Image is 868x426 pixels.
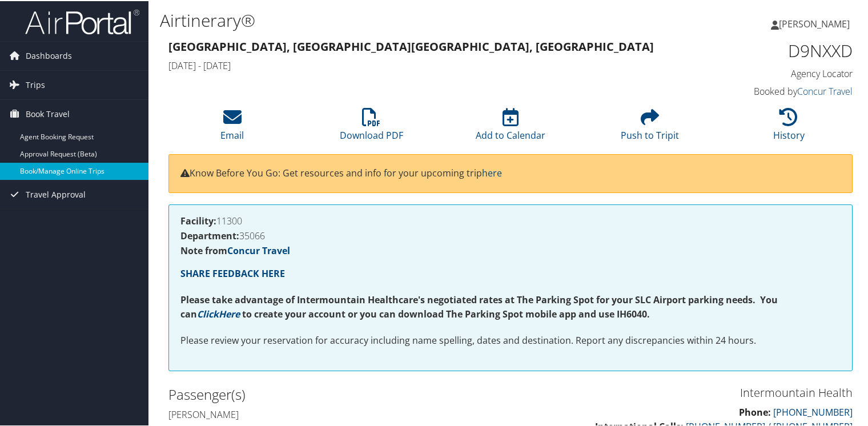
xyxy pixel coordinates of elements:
[227,243,290,256] a: Concur Travel
[197,307,219,319] a: Click
[180,214,216,226] strong: Facility:
[180,215,841,224] h4: 11300
[476,113,545,140] a: Add to Calendar
[180,165,841,180] p: Know Before You Go: Get resources and info for your upcoming trip
[168,407,502,420] h4: [PERSON_NAME]
[180,228,239,241] strong: Department:
[168,38,654,53] strong: [GEOGRAPHIC_DATA], [GEOGRAPHIC_DATA] [GEOGRAPHIC_DATA], [GEOGRAPHIC_DATA]
[482,166,502,178] a: here
[25,7,139,34] img: airportal-logo.png
[26,70,45,98] span: Trips
[779,17,850,29] span: [PERSON_NAME]
[739,405,771,417] strong: Phone:
[797,84,853,97] a: Concur Travel
[160,7,628,31] h1: Airtinerary®
[771,6,861,40] a: [PERSON_NAME]
[694,66,853,79] h4: Agency Locator
[180,332,841,347] p: Please review your reservation for accuracy including name spelling, dates and destination. Repor...
[180,266,285,279] a: SHARE FEEDBACK HERE
[168,384,502,403] h2: Passenger(s)
[180,292,778,320] strong: Please take advantage of Intermountain Healthcare's negotiated rates at The Parking Spot for your...
[340,113,403,140] a: Download PDF
[773,405,853,417] a: [PHONE_NUMBER]
[168,58,677,71] h4: [DATE] - [DATE]
[621,113,679,140] a: Push to Tripit
[694,84,853,97] h4: Booked by
[219,307,240,319] a: Here
[773,113,805,140] a: History
[180,230,841,239] h4: 35066
[519,384,853,400] h3: Intermountain Health
[26,99,70,127] span: Book Travel
[220,113,244,140] a: Email
[26,41,72,69] span: Dashboards
[180,243,290,256] strong: Note from
[694,38,853,62] h1: D9NXXD
[26,179,86,208] span: Travel Approval
[242,307,650,319] strong: to create your account or you can download The Parking Spot mobile app and use IH6040.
